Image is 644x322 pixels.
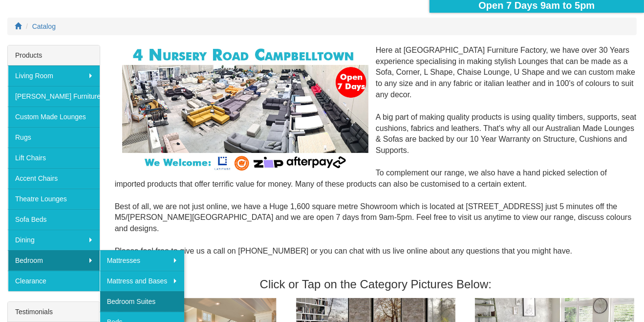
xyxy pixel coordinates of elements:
[100,250,185,271] a: Mattresses
[8,65,100,86] a: Living Room
[8,250,100,271] a: Bedroom
[8,302,100,322] div: Testimonials
[8,230,100,250] a: Dining
[8,86,100,107] a: [PERSON_NAME] Furniture
[8,271,100,291] a: Clearance
[8,209,100,230] a: Sofa Beds
[8,107,100,127] a: Custom Made Lounges
[122,45,368,173] img: Corner Modular Lounges
[8,127,100,148] a: Rugs
[8,45,100,65] div: Products
[32,22,56,30] a: Catalog
[100,291,185,312] a: Bedroom Suites
[8,189,100,209] a: Theatre Lounges
[100,271,185,291] a: Mattress and Bases
[8,168,100,189] a: Accent Chairs
[115,45,637,268] div: Here at [GEOGRAPHIC_DATA] Furniture Factory, we have over 30 Years experience specialising in mak...
[8,148,100,168] a: Lift Chairs
[115,278,637,291] h3: Click or Tap on the Category Pictures Below:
